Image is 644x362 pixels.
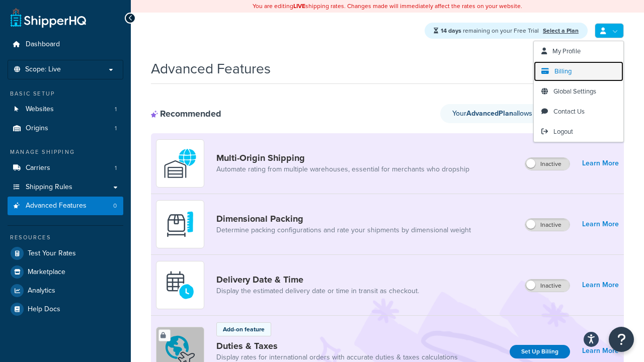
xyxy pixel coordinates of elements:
img: WatD5o0RtDAAAAAElFTkSuQmCC [163,146,198,181]
span: Your allows for [452,108,545,119]
span: 1 [115,124,117,133]
span: Global Settings [553,86,596,96]
span: Origins [26,124,48,133]
li: Carriers [8,159,123,177]
li: Websites [8,100,123,119]
h1: Advanced Features [151,59,271,78]
a: Contact Us [534,102,623,122]
a: Billing [534,61,623,81]
img: DTVBYsAAAAAASUVORK5CYII= [163,207,198,242]
a: Learn More [582,278,619,292]
span: Scope: Live [25,65,61,74]
a: Marketplace [8,263,123,281]
li: Advanced Features [8,197,123,215]
span: 0 [113,202,117,210]
a: Delivery Date & Time [216,274,419,285]
a: Global Settings [534,81,623,102]
a: Automate rating from multiple warehouses, essential for merchants who dropship [216,164,469,174]
a: Dimensional Packing [216,213,471,224]
span: 1 [115,105,117,114]
span: Billing [554,66,572,76]
span: My Profile [552,46,581,56]
span: 1 [115,164,117,172]
a: Carriers1 [8,159,123,177]
span: Carriers [26,164,50,172]
a: Learn More [582,156,619,170]
a: Help Docs [8,300,123,318]
a: Determine packing configurations and rate your shipments by dimensional weight [216,225,471,235]
div: Manage Shipping [8,148,123,156]
span: Dashboard [26,40,60,49]
div: Resources [8,233,123,242]
span: Marketplace [28,268,65,277]
a: Duties & Taxes [216,340,458,351]
a: My Profile [534,41,623,61]
a: Set Up Billing [510,345,570,358]
a: Dashboard [8,35,123,54]
span: Test Your Rates [28,249,76,258]
button: Open Resource Center [609,327,634,352]
a: Learn More [582,217,619,231]
label: Inactive [525,158,570,170]
a: Logout [534,122,623,142]
a: Advanced Features0 [8,197,123,215]
a: Analytics [8,282,123,300]
strong: 14 days [441,26,461,35]
a: Websites1 [8,100,123,119]
b: LIVE [293,2,305,11]
label: Inactive [525,280,570,292]
label: Inactive [525,219,570,231]
a: Multi-Origin Shipping [216,152,469,163]
span: Help Docs [28,305,60,314]
div: Recommended [151,108,221,119]
span: Shipping Rules [26,183,72,192]
span: Analytics [28,287,55,295]
span: Websites [26,105,54,114]
li: Origins [8,119,123,138]
span: remaining on your Free Trial [441,26,540,35]
span: Advanced Features [26,202,87,210]
a: Display the estimated delivery date or time in transit as checkout. [216,286,419,296]
a: Learn More [582,344,619,358]
strong: Advanced Plan [466,108,513,119]
img: gfkeb5ejjkALwAAAABJRU5ErkJggg== [163,267,198,303]
a: Shipping Rules [8,178,123,197]
div: Basic Setup [8,89,123,98]
span: Logout [553,127,573,136]
a: Origins1 [8,119,123,138]
a: Select a Plan [543,26,579,35]
span: Contact Us [553,107,585,116]
a: Test Your Rates [8,244,123,262]
p: Add-on feature [223,325,265,334]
